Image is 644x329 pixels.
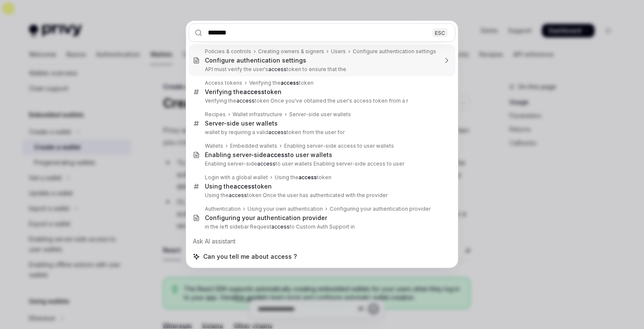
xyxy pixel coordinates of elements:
b: access [299,174,317,180]
div: ESC [432,28,448,37]
p: wallet by requiring a valid token from the user for [205,129,437,136]
div: Configuring your authentication provider [330,206,431,212]
b: access [268,129,287,135]
b: access [281,80,299,86]
div: Verifying the token [205,88,282,96]
b: access [243,88,264,95]
b: access [233,183,255,190]
b: access [267,151,288,158]
div: Login with a global wallet [205,174,268,181]
span: Can you tell me about access ? [203,252,297,261]
b: access [268,66,287,72]
p: Using the token Once the user has authenticated with the provider [205,192,437,199]
div: Using the token [205,183,272,190]
div: Authentication [205,206,241,212]
b: access [271,223,290,230]
div: Embedded wallets [230,143,277,149]
div: Recipes [205,111,226,118]
div: Configure authentication settings [205,57,306,64]
b: access [236,97,255,104]
div: Ask AI assistant [189,234,455,249]
div: Wallets [205,143,223,149]
div: Using the token [275,174,331,181]
p: Verifying the token Once you've obtained the user's access token from a r [205,97,437,104]
div: Enabling server-side to user wallets [205,151,332,159]
div: Users [331,48,346,55]
div: Verifying the token [249,80,313,86]
div: Using your own authentication [247,206,323,212]
div: Enabling server-side access to user wallets [284,143,394,149]
div: Access tokens [205,80,242,86]
p: API must verify the user's token to ensure that the [205,66,437,73]
div: Configuring your authentication provider [205,214,327,222]
div: Configure authentication settings [353,48,436,55]
div: Server-side user wallets [289,111,351,118]
p: Enabling server-side to user wallets Enabling server-side access to user [205,160,437,167]
b: access [257,160,276,167]
div: Wallet infrastructure [233,111,282,118]
p: in the left sidebar Request to Custom Auth Support in [205,223,437,230]
div: Server-side user wallets [205,120,278,127]
div: Policies & controls [205,48,251,55]
b: access [229,192,247,198]
div: Creating owners & signers [258,48,324,55]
